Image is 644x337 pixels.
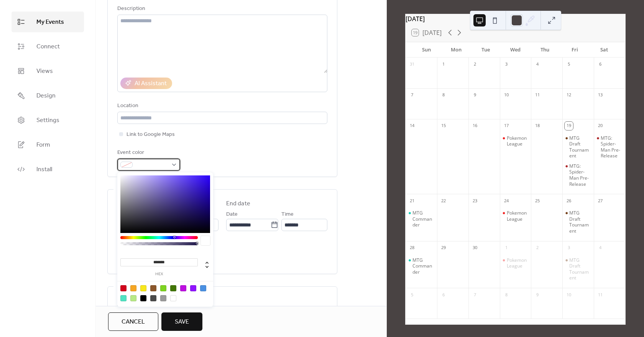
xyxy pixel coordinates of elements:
[11,12,84,32] a: My Events
[36,140,50,150] span: Form
[11,134,84,155] a: Form
[500,210,531,222] div: Pokemon League
[596,291,605,299] div: 11
[501,42,530,58] div: Wed
[471,197,479,205] div: 23
[11,159,84,180] a: Install
[471,122,479,130] div: 16
[200,285,206,291] div: #4A90E2
[601,135,622,159] div: MTG: Spider-Man Pre-Release
[120,272,198,276] label: hex
[160,295,166,301] div: #9B9B9B
[533,197,542,205] div: 25
[120,285,127,291] div: #D0021B
[117,4,326,13] div: Description
[150,285,156,291] div: #8B572A
[406,257,437,275] div: MTG Commander
[408,291,416,299] div: 5
[596,60,605,69] div: 6
[439,122,448,130] div: 15
[439,291,448,299] div: 6
[190,285,196,291] div: #9013FE
[130,285,136,291] div: #F5A623
[471,42,501,58] div: Tue
[502,122,511,130] div: 17
[565,244,573,252] div: 3
[502,91,511,99] div: 10
[569,257,591,281] div: MTG Draft Tournament
[507,257,528,269] div: Pokemon League
[11,85,84,106] a: Design
[596,122,605,130] div: 20
[11,36,84,57] a: Connect
[441,42,471,58] div: Mon
[569,135,591,159] div: MTG Draft Tournament
[502,197,511,205] div: 24
[439,244,448,252] div: 29
[530,42,560,58] div: Thu
[507,135,528,147] div: Pokemon League
[562,257,594,281] div: MTG Draft Tournament
[569,210,591,234] div: MTG Draft Tournament
[406,210,437,228] div: MTG Commander
[560,42,589,58] div: Fri
[502,291,511,299] div: 8
[36,42,60,51] span: Connect
[281,210,294,219] span: Time
[565,291,573,299] div: 10
[226,210,238,219] span: Date
[533,91,542,99] div: 11
[569,163,591,187] div: MTG: Spider-Man Pre-Release
[140,285,146,291] div: #F8E71C
[471,244,479,252] div: 30
[226,199,250,208] div: End date
[533,122,542,130] div: 18
[170,295,176,301] div: #FFFFFF
[471,291,479,299] div: 7
[565,197,573,205] div: 26
[36,67,53,76] span: Views
[533,244,542,252] div: 2
[408,244,416,252] div: 28
[120,295,127,301] div: #50E3C2
[36,116,59,125] span: Settings
[596,91,605,99] div: 13
[439,60,448,69] div: 1
[408,197,416,205] div: 21
[412,42,441,58] div: Sun
[122,317,145,327] span: Cancel
[117,148,179,157] div: Event color
[36,165,52,174] span: Install
[180,285,186,291] div: #BD10E0
[533,60,542,69] div: 4
[108,312,158,331] a: Cancel
[502,244,511,252] div: 1
[500,257,531,269] div: Pokemon League
[160,285,166,291] div: #7ED321
[562,210,594,234] div: MTG Draft Tournament
[565,60,573,69] div: 5
[150,295,156,301] div: #4A4A4A
[36,18,64,27] span: My Events
[161,312,202,331] button: Save
[175,317,189,327] span: Save
[439,91,448,99] div: 8
[11,110,84,131] a: Settings
[36,91,56,101] span: Design
[562,135,594,159] div: MTG Draft Tournament
[408,91,416,99] div: 7
[500,135,531,147] div: Pokemon League
[412,210,434,228] div: MTG Commander
[596,197,605,205] div: 27
[471,91,479,99] div: 9
[11,61,84,81] a: Views
[502,60,511,69] div: 3
[594,135,625,159] div: MTG: Spider-Man Pre-Release
[562,163,594,187] div: MTG: Spider-Man Pre-Release
[590,42,619,58] div: Sat
[533,291,542,299] div: 9
[596,244,605,252] div: 4
[471,60,479,69] div: 2
[127,130,175,139] span: Link to Google Maps
[130,295,136,301] div: #B8E986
